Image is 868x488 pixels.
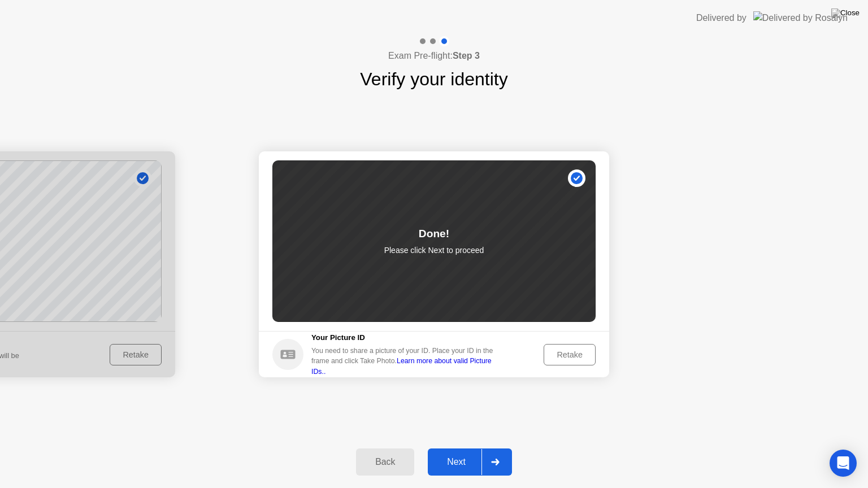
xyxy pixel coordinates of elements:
[830,450,857,477] div: Open Intercom Messenger
[359,457,411,467] div: Back
[311,357,492,375] a: Learn more about valid Picture IDs..
[696,11,747,25] div: Delivered by
[544,344,596,365] button: Retake
[311,332,501,343] h5: Your Picture ID
[831,8,860,18] img: Close
[548,350,592,359] div: Retake
[388,49,480,63] h4: Exam Pre-flight:
[384,245,484,256] p: Please click Next to proceed
[356,448,414,476] button: Back
[360,66,507,93] h1: Verify your identity
[753,11,848,24] img: Delivered by Rosalyn
[419,226,449,242] div: Done!
[311,346,501,377] div: You need to share a picture of your ID. Place your ID in the frame and click Take Photo.
[453,51,480,60] b: Step 3
[431,457,481,467] div: Next
[428,448,512,476] button: Next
